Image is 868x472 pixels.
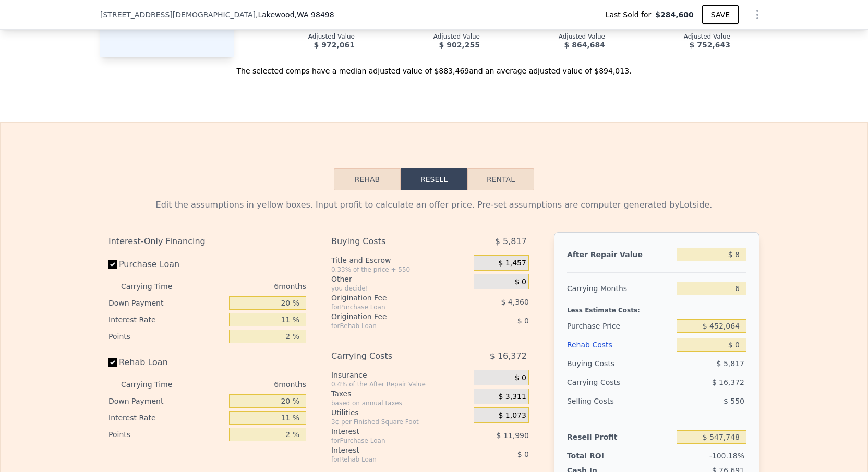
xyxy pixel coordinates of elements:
span: $ 752,643 [690,41,730,49]
div: Adjusted Value [622,32,730,41]
div: Insurance [331,370,469,380]
button: Rehab [334,168,401,190]
div: Other [331,274,469,284]
label: Purchase Loan [108,255,225,274]
div: Utilities [331,407,469,418]
div: Resell Profit [567,428,672,446]
span: $ 972,061 [314,41,355,49]
div: Interest Rate [108,409,225,426]
span: $ 3,311 [498,392,526,402]
div: Selling Costs [567,392,672,410]
span: [STREET_ADDRESS][DEMOGRAPHIC_DATA] [100,9,256,20]
input: Rehab Loan [108,358,117,367]
span: $ 4,360 [501,298,528,306]
button: Resell [401,168,467,190]
div: Adjusted Value [246,32,355,41]
span: $ 864,684 [564,41,605,49]
div: Total ROI [567,451,632,461]
div: for Rehab Loan [331,455,448,464]
div: Origination Fee [331,293,448,303]
span: $ 1,073 [498,411,526,420]
div: 0.4% of the After Repair Value [331,380,469,389]
span: $ 16,372 [490,347,527,366]
div: Carrying Time [121,278,189,295]
div: Points [108,426,225,443]
div: Taxes [331,389,469,399]
div: based on annual taxes [331,399,469,407]
span: $ 16,372 [712,378,744,386]
div: Carrying Costs [567,373,632,392]
div: Buying Costs [331,232,448,251]
div: Adjusted Value [497,32,605,41]
span: $ 0 [517,450,529,458]
div: you decide! [331,284,469,293]
button: Show Options [747,4,768,25]
div: Origination Fee [331,311,448,322]
button: SAVE [702,5,739,24]
div: Points [108,328,225,345]
span: $ 5,817 [717,359,744,368]
div: Title and Escrow [331,255,469,265]
div: 6 months [193,376,306,393]
span: $ 1,457 [498,259,526,268]
label: Rehab Loan [108,353,225,372]
div: 0.33% of the price + 550 [331,265,469,274]
div: Down Payment [108,295,225,311]
span: $ 5,817 [495,232,527,251]
div: Down Payment [108,393,225,409]
span: $ 0 [515,373,526,383]
div: Interest [331,445,448,455]
span: $ 550 [724,397,744,405]
div: Edit the assumptions in yellow boxes. Input profit to calculate an offer price. Pre-set assumptio... [108,199,759,211]
div: for Rehab Loan [331,322,448,330]
div: After Repair Value [567,245,672,264]
div: Adjusted Value [371,32,480,41]
div: 6 months [193,278,306,295]
div: Buying Costs [567,354,672,373]
div: Carrying Months [567,279,672,298]
span: Last Sold for [606,9,656,20]
span: , WA 98498 [295,10,334,19]
span: , Lakewood [256,9,334,20]
div: Interest-Only Financing [108,232,306,251]
span: $ 902,255 [439,41,480,49]
div: Purchase Price [567,317,672,335]
span: $284,600 [655,9,694,20]
span: $ 0 [517,317,529,325]
div: Carrying Time [121,376,189,393]
div: The selected comps have a median adjusted value of $883,469 and an average adjusted value of $894... [100,57,768,76]
div: Rehab Costs [567,335,672,354]
div: Interest Rate [108,311,225,328]
span: -100.18% [709,452,744,460]
div: Adjusted Value [747,32,855,41]
div: for Purchase Loan [331,303,448,311]
div: Less Estimate Costs: [567,298,746,317]
div: for Purchase Loan [331,437,448,445]
input: Purchase Loan [108,260,117,269]
div: Carrying Costs [331,347,448,366]
div: Interest [331,426,448,437]
span: $ 0 [515,277,526,287]
div: 3¢ per Finished Square Foot [331,418,469,426]
span: $ 11,990 [497,431,529,440]
button: Rental [467,168,534,190]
